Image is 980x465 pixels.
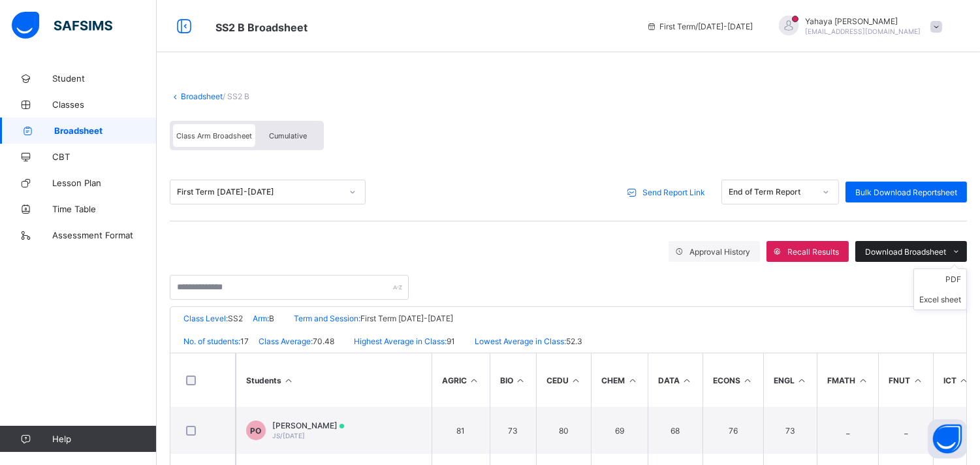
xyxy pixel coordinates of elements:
td: 69 [591,407,648,454]
i: Sort in Ascending Order [857,376,868,385]
span: First Term [DATE]-[DATE] [360,313,453,323]
td: 73 [490,407,536,454]
i: Sort in Ascending Order [912,376,923,385]
li: dropdown-list-item-text-0 [914,269,966,289]
li: dropdown-list-item-text-1 [914,289,966,310]
span: Highest Average in Class: [354,336,447,346]
span: Yahaya [PERSON_NAME] [805,16,921,26]
th: FMATH [817,353,878,407]
td: 68 [648,407,703,454]
td: 80 [536,407,592,454]
span: Approval History [689,247,750,257]
th: CHEM [591,353,648,407]
span: [EMAIL_ADDRESS][DOMAIN_NAME] [805,27,921,35]
span: Cumulative [269,131,307,140]
span: Bulk Download Reportsheet [855,187,957,197]
div: First Term [DATE]-[DATE] [177,187,341,197]
span: Class Arm Broadsheet [215,21,308,34]
th: AGRIC [432,353,490,407]
i: Sort in Ascending Order [958,376,970,385]
td: 81 [432,407,490,454]
span: PO [251,426,262,436]
div: YahayaMoses [766,16,949,37]
span: JS/[DATE] [272,432,305,440]
span: SS2 [228,313,243,323]
span: Term and Session: [294,313,360,323]
span: Class Level: [183,313,228,323]
th: ENGL [763,353,817,407]
span: No. of students: [183,336,240,346]
td: 76 [703,407,763,454]
span: 91 [447,336,455,346]
th: DATA [648,353,703,407]
span: Send Report Link [642,187,705,197]
span: Assessment Format [52,230,157,240]
span: CBT [52,152,157,162]
span: Recall Results [787,247,839,257]
i: Sort in Ascending Order [627,376,638,385]
td: _ [878,407,933,454]
span: B [269,313,274,323]
td: 73 [763,407,817,454]
th: BIO [490,353,536,407]
td: 65 [933,407,979,454]
i: Sort in Ascending Order [682,376,693,385]
span: Class Average: [259,336,313,346]
span: Classes [52,99,157,110]
span: [PERSON_NAME] [272,421,344,430]
span: 52.3 [566,336,582,346]
span: 17 [240,336,249,346]
th: FNUT [878,353,933,407]
i: Sort in Ascending Order [742,376,753,385]
i: Sort in Ascending Order [571,376,582,385]
span: Download Broadsheet [865,247,946,257]
i: Sort in Ascending Order [797,376,808,385]
span: Broadsheet [54,125,157,136]
th: CEDU [536,353,592,407]
div: End of Term Report [729,187,815,197]
i: Sort in Ascending Order [515,376,526,385]
span: Help [52,434,156,444]
a: Broadsheet [181,91,223,101]
span: Time Table [52,204,157,214]
span: Lowest Average in Class: [475,336,566,346]
span: 70.48 [313,336,334,346]
span: session/term information [646,22,753,31]
span: Class Arm Broadsheet [176,131,252,140]
span: Arm: [253,313,269,323]
i: Sort in Ascending Order [469,376,480,385]
th: Students [236,353,432,407]
span: Student [52,73,157,84]
span: Lesson Plan [52,178,157,188]
img: safsims [12,12,112,39]
i: Sort Ascending [283,376,294,385]
th: ICT [933,353,979,407]
td: _ [817,407,878,454]
button: Open asap [928,419,967,458]
th: ECONS [703,353,763,407]
span: / SS2 B [223,91,249,101]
